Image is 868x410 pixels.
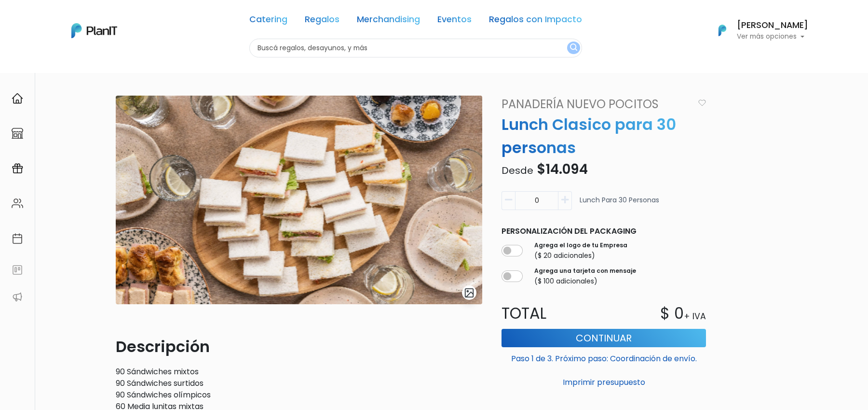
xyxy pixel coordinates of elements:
img: marketplace-4ceaa7011d94191e9ded77b95e3339b90024bf715f7c57f8cf31f2d8c509eaba.svg [12,127,23,139]
p: Personalización del packaging [502,226,706,237]
img: gallery-light [464,287,475,298]
img: PlanIt Logo [712,20,733,41]
img: campaigns-02234683943229c281be62815700db0a1741e53638e28bf9629b52c665b00959.svg [12,163,23,174]
a: Regalos [305,15,339,27]
p: $ 0 [660,302,684,325]
img: calendar-87d922413cdce8b2cf7b7f5f62616a5cf9e4887200fb71536465627b3292af00.svg [12,233,23,244]
img: search_button-432b6d5273f82d61273b3651a40e1bd1b912527efae98b1b7a1b2c0702e16a8d.svg [570,43,577,53]
a: Catering [249,15,287,27]
img: heart_icon [698,99,706,106]
img: partners-52edf745621dab592f3b2c58e3bca9d71375a7ef29c3b500c9f145b62cc070d4.svg [12,291,23,303]
h6: [PERSON_NAME] [737,21,808,30]
p: ($ 100 adicionales) [534,276,636,286]
button: PlanIt Logo [PERSON_NAME] Ver más opciones [706,18,808,43]
input: Buscá regalos, desayunos, y más [249,39,582,57]
p: Descripción [116,335,482,358]
p: + IVA [684,310,706,323]
button: Continuar [502,329,706,347]
img: home-e721727adea9d79c4d83392d1f703f7f8bce08238fde08b1acbfd93340b81755.svg [12,93,23,104]
img: Captura_de_pantalla_2025-07-25_105912.png [116,96,482,304]
p: Paso 1 de 3. Próximo paso: Coordinación de envío. [502,349,706,365]
img: PlanIt Logo [71,23,117,38]
label: Agrega una tarjeta con mensaje [534,267,636,275]
a: Eventos [437,15,472,27]
label: Agrega el logo de tu Empresa [534,241,627,250]
p: ($ 20 adicionales) [534,251,627,261]
p: Lunch Clasico para 30 personas [496,113,712,159]
img: feedback-78b5a0c8f98aac82b08bfc38622c3050aee476f2c9584af64705fc4e61158814.svg [12,264,23,276]
p: Lunch para 30 personas [580,195,659,214]
a: Merchandising [357,15,420,27]
img: people-662611757002400ad9ed0e3c099ab2801c6687ba6c219adb57efc949bc21e19d.svg [12,198,23,209]
a: Regalos con Impacto [489,15,582,27]
p: Total [496,302,604,325]
a: Panadería Nuevo Pocitos [496,96,694,113]
span: $14.094 [537,160,588,179]
p: Ver más opciones [737,33,808,40]
span: Desde [502,164,533,177]
button: Imprimir presupuesto [502,374,706,391]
